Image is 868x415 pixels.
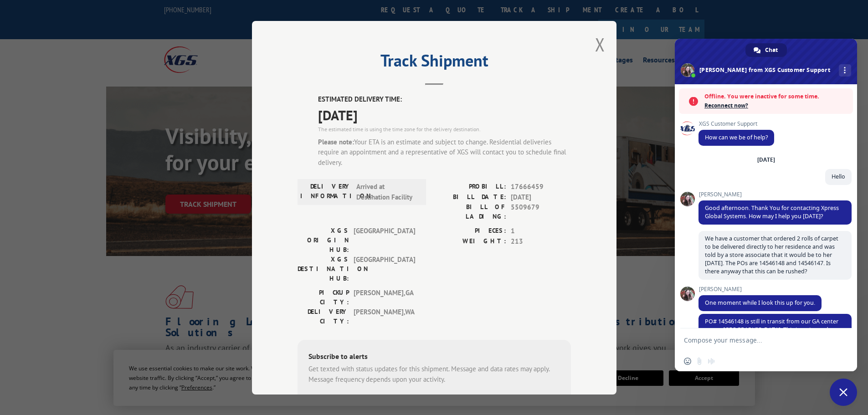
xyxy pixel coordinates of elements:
[354,288,415,307] span: [PERSON_NAME] , GA
[511,236,571,246] span: 213
[832,173,845,180] span: Hello
[699,286,822,292] span: [PERSON_NAME]
[434,236,506,246] label: WEIGHT:
[684,336,828,344] textarea: Compose your message...
[318,125,571,133] div: The estimated time is using the time zone for the delivery destination.
[684,358,691,365] span: Insert an emoji
[765,43,778,57] span: Chat
[434,226,506,236] label: PIECES:
[308,351,560,364] div: Subscribe to alerts
[699,121,774,127] span: XGS Customer Support
[298,255,349,283] label: XGS DESTINATION HUB:
[356,182,418,202] span: Arrived at Destination Facility
[298,54,571,72] h2: Track Shipment
[318,94,571,105] label: ESTIMATED DELIVERY TIME:
[354,307,415,326] span: [PERSON_NAME] , WA
[595,32,605,56] button: Close modal
[705,318,845,366] span: PO# 14546148 is still in transit from our GA center to our [GEOGRAPHIC_DATA]. This is estimated t...
[699,191,852,198] span: [PERSON_NAME]
[757,157,775,163] div: [DATE]
[434,192,506,202] label: BILL DATE:
[511,202,571,221] span: 5509679
[830,379,857,406] div: Close chat
[705,204,839,220] span: Good afternoon. Thank You for contacting Xpress Global Systems. How may I help you [DATE]?
[298,226,349,255] label: XGS ORIGIN HUB:
[298,307,349,326] label: DELIVERY CITY:
[511,192,571,202] span: [DATE]
[318,137,354,146] strong: Please note:
[308,364,560,384] div: Get texted with status updates for this shipment. Message and data rates may apply. Message frequ...
[705,235,838,275] span: We have a customer that ordered 2 rolls of carpet to be delivered directly to her residence and w...
[511,182,571,192] span: 17666459
[434,202,506,221] label: BILL OF LADING:
[298,288,349,307] label: PICKUP CITY:
[300,182,352,202] label: DELIVERY INFORMATION:
[318,137,571,168] div: Your ETA is an estimate and subject to change. Residential deliveries require an appointment and ...
[705,133,768,141] span: How can we be of help?
[745,43,787,57] div: Chat
[705,299,815,307] span: One moment while I look this up for you.
[434,182,506,192] label: PROBILL:
[511,226,571,236] span: 1
[318,104,571,125] span: [DATE]
[354,255,415,283] span: [GEOGRAPHIC_DATA]
[839,64,851,77] div: More channels
[704,101,848,110] span: Reconnect now?
[704,92,848,101] span: Offline. You were inactive for some time.
[354,226,415,255] span: [GEOGRAPHIC_DATA]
